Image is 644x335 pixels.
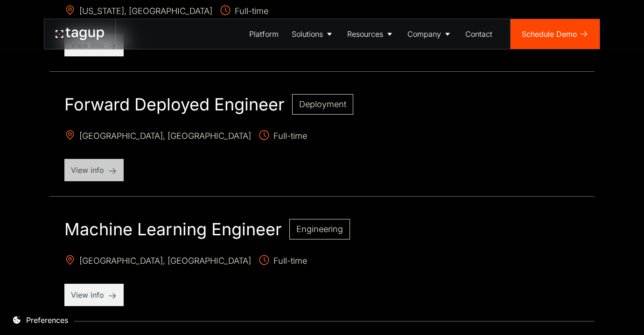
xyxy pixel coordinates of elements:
a: Contact [459,19,499,49]
div: Resources [347,28,383,40]
p: View info [71,289,117,301]
span: [GEOGRAPHIC_DATA], [GEOGRAPHIC_DATA] [64,254,251,269]
div: Company [407,28,441,40]
span: [GEOGRAPHIC_DATA], [GEOGRAPHIC_DATA] [64,130,251,144]
h2: Forward Deployed Engineer [64,94,285,115]
h2: Machine Learning Engineer [64,219,282,239]
span: Engineering [296,224,343,234]
div: Schedule Demo [522,28,577,40]
span: Full-time [259,254,307,269]
a: Schedule Demo [511,19,600,49]
a: Solutions [285,19,341,49]
a: Company [401,19,459,49]
a: Resources [341,19,401,49]
span: Full-time [259,130,307,144]
div: Preferences [26,314,68,326]
div: Solutions [292,28,323,40]
span: Deployment [299,99,346,109]
a: Platform [243,19,285,49]
div: Platform [249,28,279,40]
p: View info [71,164,117,176]
div: Contact [465,28,492,40]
